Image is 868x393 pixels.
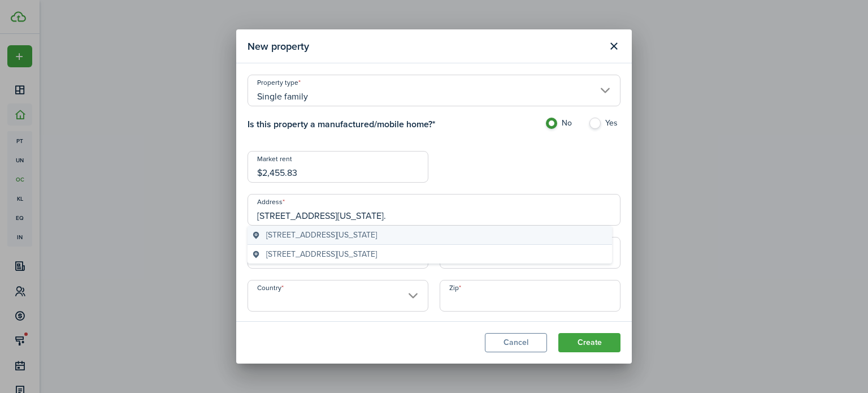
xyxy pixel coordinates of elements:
button: Close modal [604,37,623,56]
button: Cancel [485,333,547,352]
input: 0.00 [248,151,428,183]
label: Yes [588,118,620,135]
input: Property type [248,75,620,106]
h4: Is this property a manufactured/mobile home? * [248,118,545,131]
span: [STREET_ADDRESS][US_STATE] [266,248,377,260]
input: Start typing the address and then select from the dropdown [248,194,620,226]
modal-title: New property [248,35,601,57]
button: Create [558,333,620,352]
span: [STREET_ADDRESS][US_STATE] [266,229,377,241]
label: No [545,118,577,135]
